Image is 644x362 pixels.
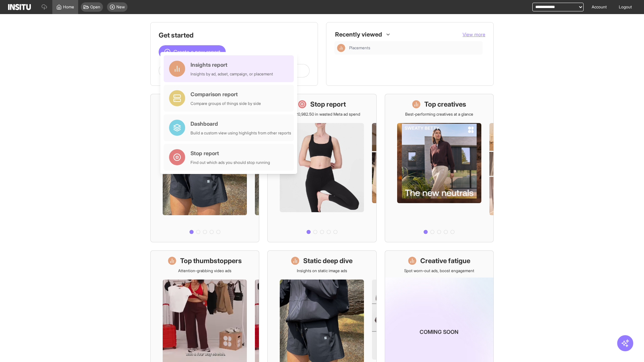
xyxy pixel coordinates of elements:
[349,45,480,51] span: Placements
[303,256,353,265] h1: Static deep dive
[463,31,485,38] button: View more
[385,94,494,242] a: Top creativesBest-performing creatives at a glance
[180,256,242,265] h1: Top thumbstoppers
[191,149,270,157] div: Stop report
[191,160,270,165] div: Find out which ads you should stop running
[173,48,220,56] span: Create a new report
[191,90,261,98] div: Comparison report
[150,94,259,242] a: What's live nowSee all active ads instantly
[297,268,347,274] p: Insights on static image ads
[116,4,125,10] span: New
[178,268,231,274] p: Attention-grabbing video ads
[349,45,370,51] span: Placements
[337,44,345,52] div: Insights
[405,112,473,117] p: Best-performing creatives at a glance
[191,120,291,128] div: Dashboard
[191,130,291,136] div: Build a custom view using highlights from other reports
[310,100,346,109] h1: Stop report
[159,31,310,40] h1: Get started
[63,4,74,10] span: Home
[267,94,376,242] a: Stop reportSave £20,982.50 in wasted Meta ad spend
[283,112,360,117] p: Save £20,982.50 in wasted Meta ad spend
[191,101,261,106] div: Compare groups of things side by side
[191,61,273,69] div: Insights report
[191,71,273,77] div: Insights by ad, adset, campaign, or placement
[8,4,31,10] img: Logo
[424,100,466,109] h1: Top creatives
[90,4,100,10] span: Open
[159,45,226,59] button: Create a new report
[463,32,485,37] span: View more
